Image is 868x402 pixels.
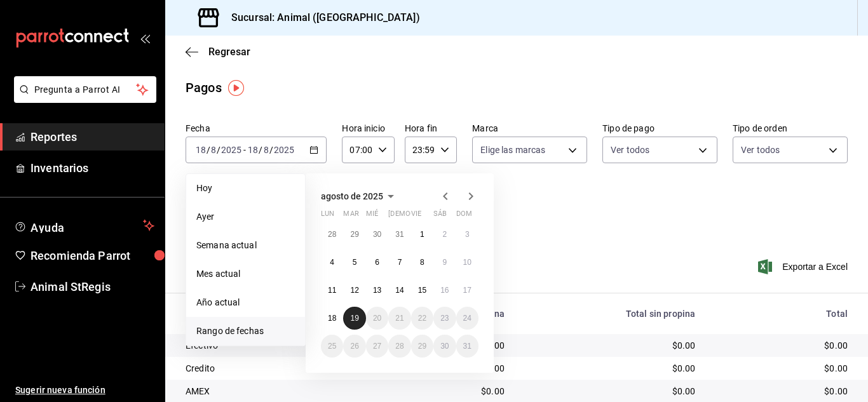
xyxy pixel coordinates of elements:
[733,124,848,133] label: Tipo de orden
[350,286,358,295] abbr: 12 de agosto de 2025
[243,145,246,155] span: -
[366,223,388,246] button: 30 de julio de 2025
[15,384,154,397] span: Sugerir nueva función
[440,314,449,323] abbr: 23 de agosto de 2025
[433,223,456,246] button: 2 de agosto de 2025
[418,286,426,295] abbr: 15 de agosto de 2025
[395,385,504,398] div: $0.00
[263,145,269,155] input: --
[388,307,410,330] button: 21 de agosto de 2025
[411,223,433,246] button: 1 de agosto de 2025
[220,145,242,155] input: ----
[433,279,456,302] button: 16 de agosto de 2025
[228,80,244,96] img: Tooltip marker
[9,92,156,105] a: Pregunta a Parrot AI
[433,335,456,358] button: 30 de agosto de 2025
[395,230,403,239] abbr: 31 de julio de 2025
[373,286,381,295] abbr: 13 de agosto de 2025
[395,286,403,295] abbr: 14 de agosto de 2025
[463,342,471,351] abbr: 31 de agosto de 2025
[328,230,336,239] abbr: 28 de julio de 2025
[366,251,388,274] button: 6 de agosto de 2025
[418,314,426,323] abbr: 22 de agosto de 2025
[186,124,327,133] label: Fecha
[196,325,295,338] span: Rango de fechas
[611,144,649,156] span: Ver todos
[330,258,334,267] abbr: 4 de agosto de 2025
[321,307,343,330] button: 18 de agosto de 2025
[405,124,457,133] label: Hora fin
[343,279,365,302] button: 12 de agosto de 2025
[273,145,295,155] input: ----
[140,33,150,43] button: open_drawer_menu
[602,124,717,133] label: Tipo de pago
[525,309,695,319] div: Total sin propina
[456,223,478,246] button: 3 de agosto de 2025
[247,145,259,155] input: --
[761,259,848,274] span: Exportar a Excel
[366,307,388,330] button: 20 de agosto de 2025
[31,159,154,177] span: Inventarios
[411,279,433,302] button: 15 de agosto de 2025
[463,258,471,267] abbr: 10 de agosto de 2025
[210,145,217,155] input: --
[411,307,433,330] button: 22 de agosto de 2025
[34,83,137,97] span: Pregunta a Parrot AI
[373,230,381,239] abbr: 30 de julio de 2025
[342,124,394,133] label: Hora inicio
[440,286,449,295] abbr: 16 de agosto de 2025
[456,251,478,274] button: 10 de agosto de 2025
[388,251,410,274] button: 7 de agosto de 2025
[420,258,424,267] abbr: 8 de agosto de 2025
[472,124,587,133] label: Marca
[411,210,421,223] abbr: viernes
[196,182,295,195] span: Hoy
[321,210,334,223] abbr: lunes
[418,342,426,351] abbr: 29 de agosto de 2025
[343,251,365,274] button: 5 de agosto de 2025
[269,145,273,155] span: /
[350,314,358,323] abbr: 19 de agosto de 2025
[411,251,433,274] button: 8 de agosto de 2025
[195,145,207,155] input: --
[456,210,472,223] abbr: domingo
[321,189,398,204] button: agosto de 2025
[350,230,358,239] abbr: 29 de julio de 2025
[525,362,695,375] div: $0.00
[375,258,379,267] abbr: 6 de agosto de 2025
[388,335,410,358] button: 28 de agosto de 2025
[456,307,478,330] button: 24 de agosto de 2025
[31,278,154,295] span: Animal StRegis
[321,279,343,302] button: 11 de agosto de 2025
[366,279,388,302] button: 13 de agosto de 2025
[741,144,780,156] span: Ver todos
[525,339,695,352] div: $0.00
[343,223,365,246] button: 29 de julio de 2025
[321,251,343,274] button: 4 de agosto de 2025
[186,78,222,97] div: Pagos
[366,210,378,223] abbr: miércoles
[395,314,403,323] abbr: 21 de agosto de 2025
[388,223,410,246] button: 31 de julio de 2025
[31,247,154,264] span: Recomienda Parrot
[186,385,374,398] div: AMEX
[207,145,210,155] span: /
[395,342,403,351] abbr: 28 de agosto de 2025
[433,251,456,274] button: 9 de agosto de 2025
[398,258,402,267] abbr: 7 de agosto de 2025
[463,286,471,295] abbr: 17 de agosto de 2025
[328,342,336,351] abbr: 25 de agosto de 2025
[31,128,154,145] span: Reportes
[321,223,343,246] button: 28 de julio de 2025
[353,258,357,267] abbr: 5 de agosto de 2025
[14,76,156,103] button: Pregunta a Parrot AI
[328,286,336,295] abbr: 11 de agosto de 2025
[366,335,388,358] button: 27 de agosto de 2025
[208,46,250,58] span: Regresar
[321,191,383,201] span: agosto de 2025
[442,230,447,239] abbr: 2 de agosto de 2025
[715,339,848,352] div: $0.00
[196,239,295,252] span: Semana actual
[31,218,138,233] span: Ayuda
